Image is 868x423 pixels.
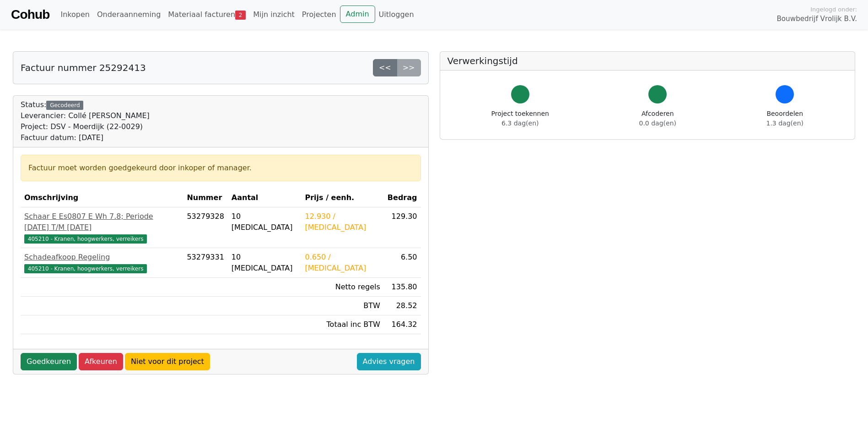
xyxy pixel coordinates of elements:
a: Admin [340,5,375,23]
a: Cohub [11,4,49,26]
div: Status: [21,99,150,143]
span: 405210 - Kranen, hoogwerkers, verreikers [24,264,147,273]
a: Goedkeuren [21,353,77,370]
a: Uitloggen [375,5,418,24]
a: Materiaal facturen2 [164,5,249,24]
td: 6.50 [384,248,421,278]
div: 12.930 / [MEDICAL_DATA] [305,211,380,233]
div: Gecodeerd [46,101,83,110]
h5: Verwerkingstijd [447,55,848,66]
div: 10 [MEDICAL_DATA] [232,252,298,274]
span: 1.3 dag(en) [766,119,803,127]
td: 135.80 [384,278,421,297]
span: Ingelogd onder: [810,5,857,14]
td: 53279328 [183,207,227,248]
span: 6.3 dag(en) [501,119,539,127]
div: Factuur datum: [DATE] [21,132,150,143]
span: Bouwbedrijf Vrolijk B.V. [776,14,857,24]
div: 0.650 / [MEDICAL_DATA] [305,252,380,274]
div: Schaar E Es0807 E Wh 7.8; Periode [DATE] T/M [DATE] [24,211,179,233]
th: Omschrijving [21,189,183,207]
div: Factuur moet worden goedgekeurd door inkoper of manager. [28,163,413,174]
a: Afkeuren [79,353,123,370]
a: Schadeafkoop Regeling405210 - Kranen, hoogwerkers, verreikers [24,252,179,274]
div: Afcoderen [639,109,676,128]
th: Aantal [228,189,302,207]
div: Schadeafkoop Regeling [24,252,179,263]
td: 53279331 [183,248,227,278]
a: Mijn inzicht [249,5,298,24]
span: 0.0 dag(en) [639,119,676,127]
td: 164.32 [384,315,421,334]
div: 10 [MEDICAL_DATA] [232,211,298,233]
a: Niet voor dit project [125,353,210,370]
th: Nummer [183,189,227,207]
div: Beoordelen [766,109,803,128]
a: Inkopen [57,5,93,24]
a: Advies vragen [357,353,421,370]
span: 2 [235,11,246,20]
div: Project: DSV - Moerdijk (22-0029) [21,121,150,132]
a: << [373,59,397,76]
h5: Factuur nummer 25292413 [21,62,146,73]
div: Project toekennen [491,109,549,128]
td: 129.30 [384,207,421,248]
span: 405210 - Kranen, hoogwerkers, verreikers [24,234,147,244]
div: Leverancier: Collé [PERSON_NAME] [21,110,150,121]
th: Prijs / eenh. [301,189,383,207]
td: Netto regels [301,278,383,297]
th: Bedrag [384,189,421,207]
td: Totaal inc BTW [301,315,383,334]
a: Projecten [298,5,340,24]
a: Schaar E Es0807 E Wh 7.8; Periode [DATE] T/M [DATE]405210 - Kranen, hoogwerkers, verreikers [24,211,179,244]
td: 28.52 [384,297,421,315]
td: BTW [301,297,383,315]
a: Onderaanneming [93,5,164,24]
